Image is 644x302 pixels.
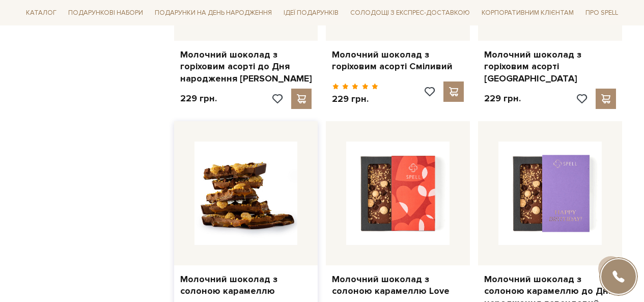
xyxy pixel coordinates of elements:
p: 229 грн. [484,93,521,104]
a: Молочний шоколад з горіховим асорті Сміливий [332,49,464,73]
a: Корпоративним клієнтам [478,4,578,21]
p: 229 грн. [332,93,378,105]
p: 229 грн. [180,93,217,104]
span: Подарунки на День народження [151,5,276,21]
a: Молочний шоколад з горіховим асорті до Дня народження [PERSON_NAME] [180,49,312,85]
a: Молочний шоколад з солоною карамеллю [180,273,312,297]
a: Молочний шоколад з солоною карамеллю Love [332,273,464,297]
img: Молочний шоколад з солоною карамеллю [194,142,298,245]
a: Молочний шоколад з горіховим асорті [GEOGRAPHIC_DATA] [484,49,616,85]
a: Солодощі з експрес-доставкою [346,4,474,21]
span: Ідеї подарунків [279,5,343,21]
span: Про Spell [581,5,622,21]
span: Каталог [22,5,61,21]
span: Подарункові набори [64,5,147,21]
